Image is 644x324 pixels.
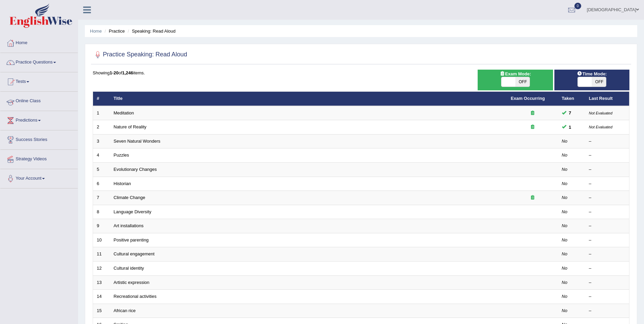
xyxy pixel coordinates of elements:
a: Historian [114,181,131,186]
td: 15 [93,304,110,318]
a: Practice Questions [0,53,78,70]
a: Art installations [114,223,144,228]
a: Nature of Reality [114,124,147,129]
a: African rice [114,308,136,313]
em: No [562,266,568,271]
li: Practice [103,28,125,34]
div: – [589,138,626,145]
span: Time Mode: [574,70,609,77]
td: 11 [93,247,110,262]
td: 13 [93,275,110,290]
td: 6 [93,177,110,191]
em: No [562,167,568,172]
div: Exam occurring question [511,124,554,130]
a: Exam Occurring [511,96,545,101]
div: – [589,181,626,187]
th: # [93,92,110,106]
div: Exam occurring question [511,110,554,116]
div: – [589,209,626,215]
a: Predictions [0,111,78,128]
div: Show exams occurring in exams [478,70,553,90]
a: Seven Natural Wonders [114,139,161,144]
div: – [589,251,626,257]
div: – [589,293,626,300]
span: OFF [592,77,606,87]
a: Recreational activities [114,294,157,299]
div: – [589,265,626,272]
em: No [562,308,568,313]
div: – [589,308,626,314]
em: No [562,223,568,228]
a: Online Class [0,92,78,109]
td: 12 [93,261,110,275]
div: – [589,237,626,244]
a: Language Diversity [114,209,151,214]
span: OFF [515,77,530,87]
span: You can still take this question [566,109,574,116]
div: – [589,166,626,173]
a: Puzzles [114,152,129,158]
td: 3 [93,134,110,148]
a: Climate Change [114,195,145,200]
div: – [589,195,626,201]
em: No [562,152,568,158]
em: No [562,181,568,186]
a: Success Stories [0,130,78,147]
div: Exam occurring question [511,195,554,201]
td: 2 [93,120,110,134]
a: Strategy Videos [0,150,78,167]
li: Speaking: Read Aloud [126,28,176,34]
a: Artistic expression [114,280,149,285]
div: – [589,152,626,159]
a: Home [90,29,102,34]
a: Cultural engagement [114,251,155,256]
a: Meditation [114,110,134,115]
div: – [589,223,626,229]
td: 1 [93,106,110,120]
span: You can still take this question [566,124,574,131]
div: – [589,280,626,286]
h2: Practice Speaking: Read Aloud [93,50,187,60]
small: Not Evaluated [589,125,612,129]
em: No [562,280,568,285]
td: 5 [93,163,110,177]
span: Exam Mode: [497,70,534,77]
small: Not Evaluated [589,111,612,115]
em: No [562,294,568,299]
td: 7 [93,191,110,205]
th: Title [110,92,507,106]
a: Home [0,34,78,51]
em: No [562,251,568,256]
span: 0 [574,3,581,9]
td: 8 [93,205,110,219]
td: 10 [93,233,110,247]
th: Taken [558,92,585,106]
div: Showing of items. [93,70,629,76]
td: 14 [93,290,110,304]
td: 9 [93,219,110,233]
th: Last Result [585,92,629,106]
a: Your Account [0,169,78,186]
a: Cultural identity [114,266,144,271]
em: No [562,209,568,214]
b: 1-20 [110,70,118,75]
b: 1,246 [122,70,133,75]
em: No [562,237,568,242]
a: Tests [0,72,78,89]
em: No [562,195,568,200]
td: 4 [93,148,110,163]
a: Evolutionary Changes [114,167,157,172]
em: No [562,139,568,144]
a: Positive parenting [114,237,149,242]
